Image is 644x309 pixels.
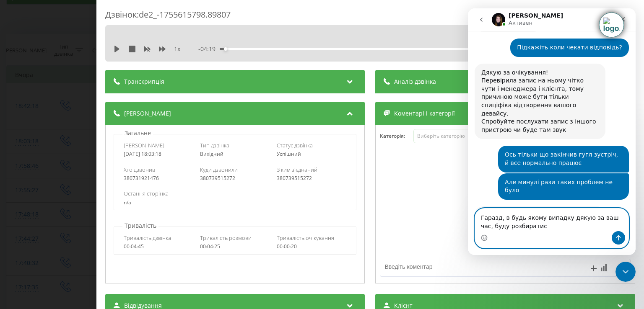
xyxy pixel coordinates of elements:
[277,166,317,173] span: З ким з'єднаний
[124,77,164,86] span: Транскрипція
[277,234,334,242] span: Тривалість очікування
[105,9,635,25] div: Дзвінок : de2_-1755615798.89807
[395,109,455,118] span: Коментарі і категорії
[174,45,180,53] span: 1 x
[395,77,436,86] span: Аналіз дзвінка
[199,45,220,53] span: - 04:19
[200,244,270,250] div: 00:04:25
[122,129,153,137] p: Загальне
[277,244,347,250] div: 00:00:20
[200,166,238,173] span: Куди дзвонили
[200,150,224,157] span: Вихідний
[603,18,620,33] img: Timeline extension
[380,133,414,139] h4: Категорія :
[200,234,252,242] span: Тривалість розмови
[124,244,194,250] div: 00:04:45
[277,175,347,181] div: 380739515272
[277,142,313,149] span: Статус дзвінка
[124,234,171,242] span: Тривалість дзвінка
[124,175,194,181] div: 380731921476
[417,133,522,139] div: Виберіть категорію
[124,166,155,173] span: Хто дзвонив
[468,8,636,255] iframe: Intercom live chat
[124,142,164,149] span: [PERSON_NAME]
[124,109,171,118] span: [PERSON_NAME]
[224,47,228,51] div: Accessibility label
[124,190,169,197] span: Остання сторінка
[122,221,158,230] p: Тривалість
[200,175,270,181] div: 380739515272
[124,151,194,157] div: [DATE] 18:03:18
[124,200,346,206] div: n/a
[615,262,636,282] iframe: Intercom live chat
[277,150,301,157] span: Успішний
[200,142,230,149] span: Тип дзвінка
